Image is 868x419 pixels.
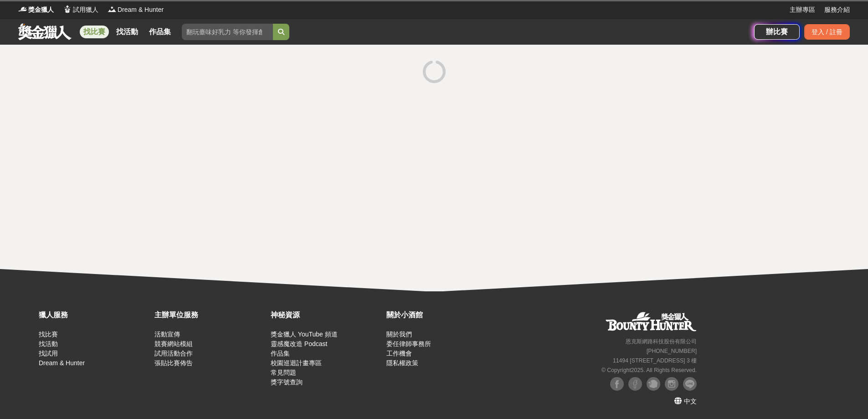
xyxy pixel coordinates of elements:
[108,5,164,15] a: LogoDream & Hunter
[271,331,338,338] a: 獎金獵人 YouTube 頻道
[18,5,27,14] img: Logo
[39,350,58,357] a: 找試用
[665,377,678,391] img: Instagram
[647,348,697,354] small: [PHONE_NUMBER]
[118,5,164,15] span: Dream & Hunter
[271,350,290,357] a: 作品集
[63,5,72,14] img: Logo
[145,26,175,38] a: 作品集
[754,24,800,40] a: 辦比賽
[386,350,412,357] a: 工作機會
[628,377,642,391] img: Facebook
[647,377,660,391] img: Plurk
[154,359,193,367] a: 張貼比賽佈告
[790,5,815,15] a: 主辦專區
[271,378,303,386] a: 獎字號查詢
[28,5,54,15] span: 獎金獵人
[108,5,117,14] img: Logo
[154,310,266,321] div: 主辦單位服務
[271,310,382,321] div: 神秘資源
[113,26,142,38] a: 找活動
[610,377,624,391] img: Facebook
[601,367,697,373] small: © Copyright 2025 . All Rights Reserved.
[73,5,98,15] span: 試用獵人
[386,340,431,347] a: 委任律師事務所
[386,359,418,367] a: 隱私權政策
[154,340,193,347] a: 競賽網站模組
[626,338,697,345] small: 恩克斯網路科技股份有限公司
[18,5,54,15] a: Logo獎金獵人
[39,359,85,367] a: Dream & Hunter
[154,331,180,338] a: 活動宣傳
[154,350,193,357] a: 試用活動合作
[39,331,58,338] a: 找比賽
[39,340,58,347] a: 找活動
[271,340,327,347] a: 靈感魔改造 Podcast
[271,369,296,376] a: 常見問題
[804,24,850,40] div: 登入 / 註冊
[271,359,322,367] a: 校園巡迴計畫專區
[824,5,850,15] a: 服務介紹
[386,331,412,338] a: 關於我們
[386,310,498,321] div: 關於小酒館
[182,24,273,40] input: 翻玩臺味好乳力 等你發揮創意！
[63,5,98,15] a: Logo試用獵人
[39,310,150,321] div: 獵人服務
[683,377,697,391] img: LINE
[80,26,109,38] a: 找比賽
[613,357,697,364] small: 11494 [STREET_ADDRESS] 3 樓
[684,398,697,405] span: 中文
